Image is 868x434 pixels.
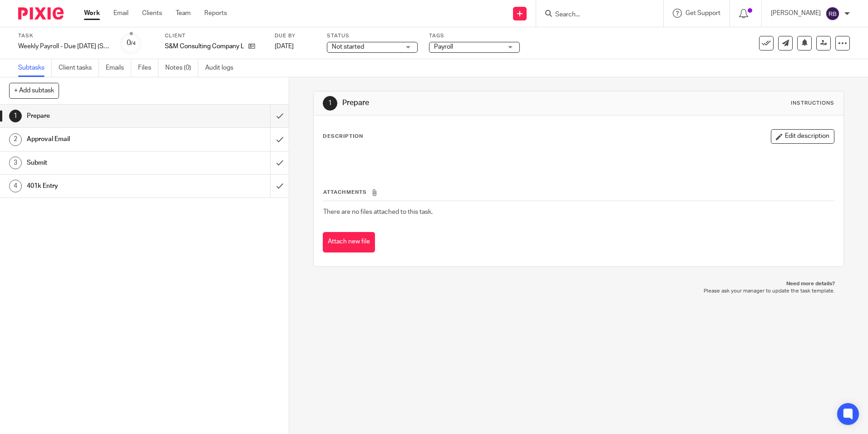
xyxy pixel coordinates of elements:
div: 1 [9,110,22,122]
input: Search [554,11,636,19]
a: Email [113,9,128,18]
h1: Approval Email [27,132,183,146]
div: Instructions [791,100,834,107]
h1: 401k Entry [27,179,183,193]
p: S&M Consulting Company LLC [165,42,244,51]
small: /4 [131,41,136,46]
a: Notes (0) [165,59,198,77]
label: Due by [275,32,316,40]
div: 1 [323,96,337,111]
button: Attach new file [323,232,375,252]
p: [PERSON_NAME] [771,9,821,18]
div: 4 [9,180,22,192]
a: Clients [142,9,162,18]
span: [DATE] [275,43,294,50]
a: Reports [204,9,227,18]
label: Tags [429,32,520,40]
label: Status [327,32,418,40]
label: Task [18,32,109,40]
a: Team [176,9,191,18]
p: Need more details? [322,280,834,288]
span: Get Support [686,10,720,16]
img: Pixie [18,7,64,20]
h1: Submit [27,156,183,170]
div: 2 [9,133,22,146]
button: + Add subtask [9,83,59,98]
span: Payroll [434,44,453,50]
span: There are no files attached to this task. [323,209,433,215]
p: Description [323,133,363,140]
a: Emails [106,59,131,77]
div: 3 [9,156,22,169]
span: Not started [332,44,364,50]
img: svg%3E [825,6,840,21]
h1: Prepare [27,109,183,123]
a: Files [138,59,158,77]
a: Subtasks [18,59,52,77]
button: Edit description [771,129,834,144]
div: 0 [127,38,136,48]
p: Please ask your manager to update the task template. [322,288,834,295]
div: Weekly Payroll - Due [DATE] (S&M) [18,42,109,51]
a: Client tasks [59,59,99,77]
span: Attachments [323,190,367,195]
a: Audit logs [205,59,240,77]
label: Client [165,32,263,40]
h1: Prepare [342,98,598,108]
div: Weekly Payroll - Due Wednesday (S&amp;M) [18,42,109,51]
a: Work [84,9,100,18]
